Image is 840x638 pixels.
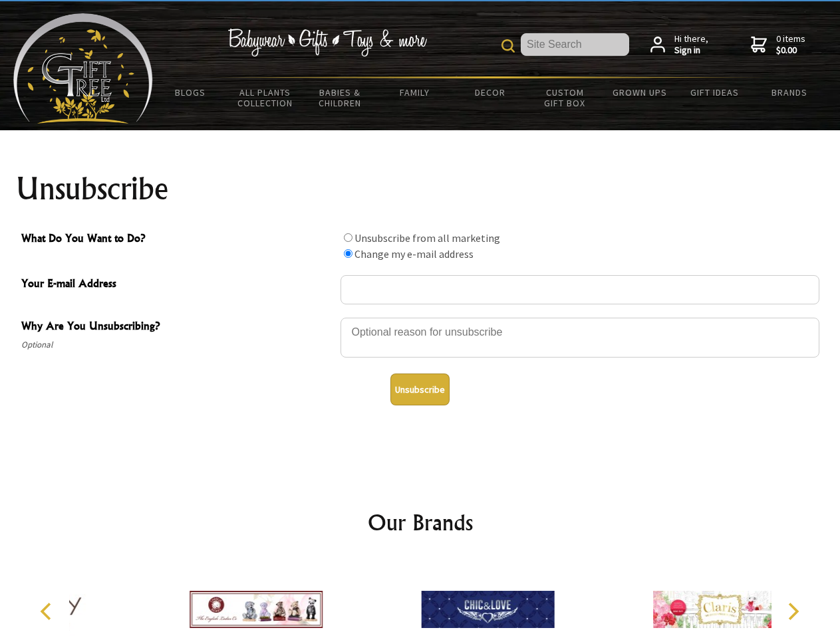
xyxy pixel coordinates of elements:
span: Your E-mail Address [21,275,334,294]
img: product search [501,39,515,53]
h1: Unsubscribe [16,173,825,205]
a: Hi there,Sign in [650,33,708,56]
a: Grown Ups [602,78,677,106]
button: Previous [33,597,63,626]
span: Optional [21,337,334,353]
a: 0 items$0.00 [751,33,805,56]
strong: $0.00 [776,45,805,56]
input: What Do You Want to Do? [344,233,352,242]
a: Brands [752,78,827,106]
input: Site Search [521,33,629,56]
strong: Sign in [674,45,708,56]
button: Next [778,597,807,626]
a: Decor [452,78,527,106]
input: What Do You Want to Do? [344,249,352,258]
img: Babywear - Gifts - Toys & more [227,29,427,56]
textarea: Why Are You Unsubscribing? [341,318,819,358]
input: Your E-mail Address [341,275,819,304]
a: Gift Ideas [677,78,752,106]
span: Why Are You Unsubscribing? [21,318,334,337]
span: What Do You Want to Do? [21,230,334,249]
img: Babyware - Gifts - Toys and more... [13,13,153,124]
span: 0 items [776,33,805,56]
a: Babies & Children [303,78,378,117]
a: Family [378,78,453,106]
label: Unsubscribe from all marketing [354,231,500,245]
button: Unsubscribe [390,373,450,405]
label: Change my e-mail address [354,247,474,261]
a: BLOGS [153,78,228,106]
a: All Plants Collection [228,78,303,117]
h2: Our Brands [27,506,814,538]
span: Hi there, [674,33,708,56]
a: Custom Gift Box [527,78,603,117]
